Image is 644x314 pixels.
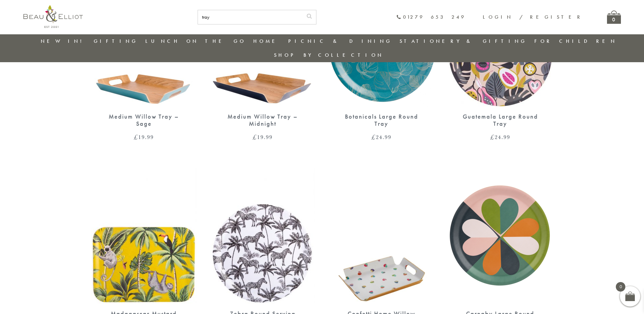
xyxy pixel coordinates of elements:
a: Picnic & Dining [288,38,392,45]
img: logo [23,5,83,28]
a: Shop by collection [274,52,384,58]
span: £ [371,133,376,141]
bdi: 19.99 [253,133,273,141]
a: Stationery & Gifting [400,38,527,45]
img: Confetti Home Willow Wood Tray [329,168,434,303]
div: Medium Willow Tray – Sage [103,113,185,127]
div: Medium Willow Tray – Midnight [222,113,303,127]
a: Home [253,38,280,45]
bdi: 24.99 [490,133,510,141]
a: New in! [41,38,86,45]
img: Small Tray Sloth Mustard [91,168,197,303]
a: Gifting [94,38,138,45]
input: SEARCH [198,10,302,24]
span: £ [253,133,257,141]
a: 01279 653 249 [396,14,466,20]
a: Lunch On The Go [145,38,246,45]
span: £ [134,133,138,141]
a: 0 [607,11,621,24]
a: Login / Register [483,14,583,20]
bdi: 24.99 [371,133,391,141]
div: Botanicals Large Round Tray [341,113,422,127]
img: Carnaby bloom round tray [448,168,553,303]
div: Guatemala Large Round Tray [460,113,541,127]
img: Madagascar Zebra Tray [210,168,315,303]
a: For Children [534,38,617,45]
span: £ [490,133,495,141]
bdi: 19.99 [134,133,154,141]
span: 0 [616,282,625,292]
